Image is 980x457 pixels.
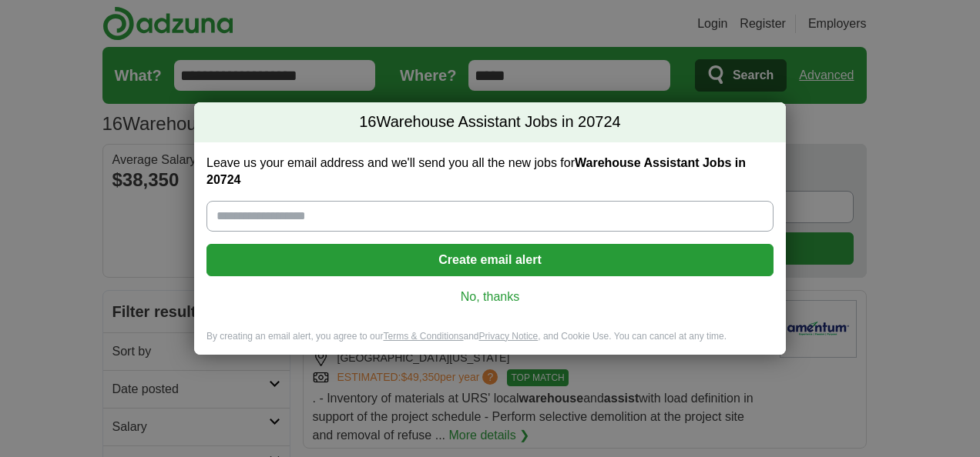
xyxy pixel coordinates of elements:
[206,156,746,186] strong: Warehouse Assistant Jobs in 20724
[194,330,786,355] div: By creating an email alert, you agree to our and , and Cookie Use. You can cancel at any time.
[359,112,376,133] span: 16
[479,331,539,342] a: Privacy Notice
[383,331,463,342] a: Terms & Conditions
[206,155,774,188] label: Leave us your email address and we'll send you all the new jobs for
[219,289,761,305] a: No, thanks
[206,244,774,276] button: Create email alert
[194,102,786,142] h2: Warehouse Assistant Jobs in 20724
